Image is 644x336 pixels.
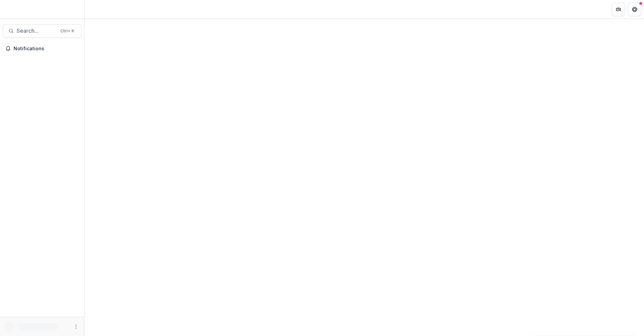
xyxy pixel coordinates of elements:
button: More [72,323,80,331]
nav: breadcrumb [87,4,116,14]
span: Notifications [14,46,79,52]
div: Ctrl + K [59,27,76,35]
button: Search... [3,24,81,38]
button: Partners [612,3,625,16]
span: Search... [17,28,56,34]
button: Get Help [628,3,641,16]
button: Notifications [3,43,81,54]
